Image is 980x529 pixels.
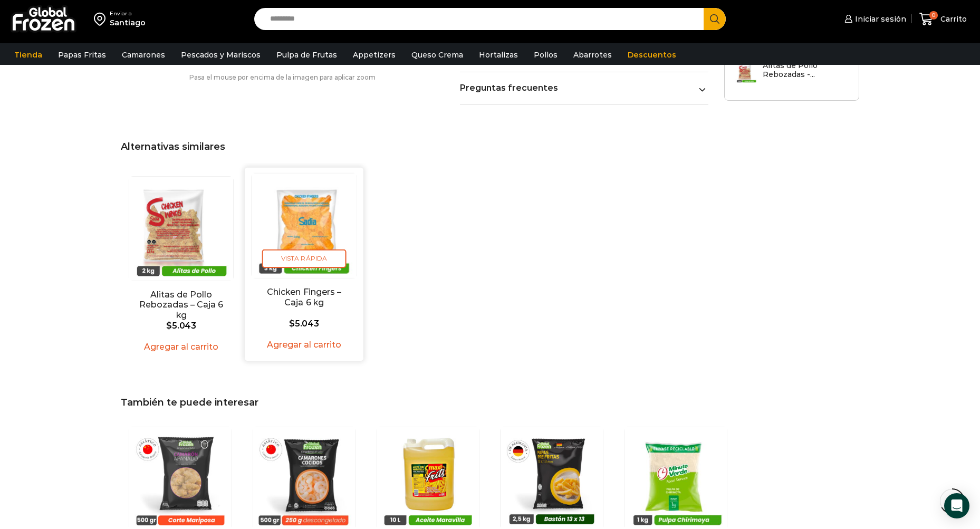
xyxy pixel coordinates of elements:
a: Agregar al carrito: “Chicken Fingers - Caja 6 kg” [260,336,348,353]
a: Abarrotes [568,45,617,65]
img: address-field-icon.svg [94,10,110,28]
a: Iniciar sesión [842,8,906,30]
span: También te puede interesar [121,397,258,408]
a: Pollos [529,45,563,65]
a: Tienda [9,45,47,65]
a: Chicken Fingers – Caja 6 kg [256,287,351,307]
a: Appetizers [348,45,401,65]
span: 0 [929,11,938,20]
span: Vista Rápida [262,249,347,268]
a: Alitas de Pollo Rebozadas – Caja 6 kg [134,290,228,320]
a: 0 Carrito [917,7,969,32]
a: Camarones [117,45,170,65]
a: Pescados y Mariscos [176,45,266,65]
a: Alitas de Pollo Rebozadas -... [735,61,848,84]
div: Santiago [110,17,146,28]
h3: Alitas de Pollo Rebozadas -... [763,61,848,79]
a: Pulpa de Frutas [271,45,342,65]
a: Preguntas frecuentes [460,83,708,93]
div: Enviar a [110,10,146,17]
div: Open Intercom Messenger [944,493,969,518]
a: Descuentos [622,45,681,65]
a: Queso Crema [406,45,468,65]
button: Search button [704,8,726,30]
span: $ [289,319,295,329]
div: 2 / 2 [245,168,363,361]
span: $ [166,321,172,331]
bdi: 5.043 [166,321,196,331]
bdi: 5.043 [289,319,319,329]
div: 1 / 2 [122,171,240,363]
a: Agregar al carrito: “Alitas de Pollo Rebozadas - Caja 6 kg” [138,339,225,355]
a: Hortalizas [474,45,523,65]
span: Carrito [938,14,967,24]
p: Pasa el mouse por encima de la imagen para aplicar zoom [121,74,444,81]
span: Iniciar sesión [852,14,906,24]
span: Alternativas similares [121,141,225,152]
a: Papas Fritas [53,45,111,65]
